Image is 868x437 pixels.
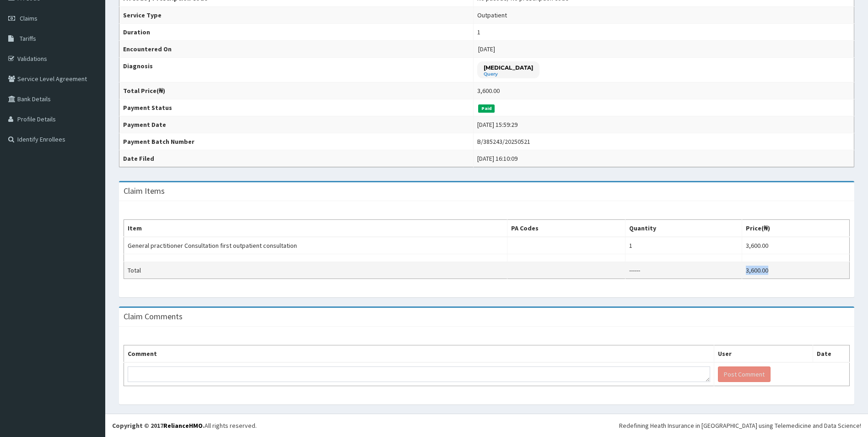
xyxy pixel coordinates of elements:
td: General practitioner Consultation first outpatient consultation [124,237,507,254]
th: Item [124,220,507,237]
th: Date Filed [119,150,474,167]
th: Payment Date [119,116,474,133]
th: Payment Batch Number [119,133,474,150]
td: 1 [625,237,742,254]
td: 3,600.00 [742,262,850,279]
div: 3,600.00 [477,86,500,95]
footer: All rights reserved. [105,414,868,437]
div: Redefining Heath Insurance in [GEOGRAPHIC_DATA] using Telemedicine and Data Science! [619,421,861,430]
th: Quantity [625,220,742,237]
span: Tariffs [20,34,36,43]
p: [MEDICAL_DATA] [484,64,533,71]
div: [DATE] 16:10:09 [477,154,518,163]
th: Total Price(₦) [119,82,474,99]
small: Query [484,72,533,76]
td: ------ [625,262,742,279]
div: 1 [477,27,480,37]
th: Service Type [119,7,474,24]
th: User [714,345,813,363]
span: Claims [20,14,38,22]
strong: Copyright © 2017 . [112,421,205,430]
th: Diagnosis [119,58,474,82]
th: Encountered On [119,41,474,58]
th: PA Codes [507,220,625,237]
span: Paid [478,104,495,113]
th: Duration [119,24,474,41]
h3: Claim Items [124,187,165,195]
h3: Claim Comments [124,312,183,321]
div: B/385243/20250521 [477,137,530,146]
th: Date [813,345,849,363]
td: 3,600.00 [742,237,850,254]
span: [DATE] [478,45,495,53]
div: [DATE] 15:59:29 [477,120,518,129]
button: Post Comment [718,366,771,382]
td: Total [124,262,507,279]
th: Price(₦) [742,220,850,237]
div: Outpatient [477,11,507,20]
th: Comment [124,345,714,363]
th: Payment Status [119,99,474,116]
a: RelianceHMO [163,421,203,430]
